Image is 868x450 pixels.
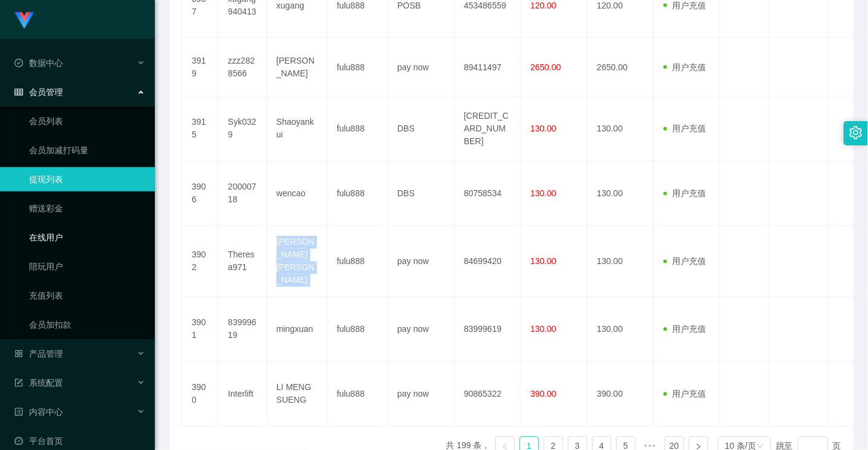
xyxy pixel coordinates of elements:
[15,88,23,96] i: 图标: table
[664,389,706,399] span: 用户充值
[454,162,521,227] td: 80758534
[327,38,388,97] td: fulu888
[530,189,556,199] span: 130.00
[530,1,556,10] span: 120.00
[587,227,654,297] td: 130.00
[29,138,145,162] a: 会员加减打码量
[454,297,521,362] td: 83999619
[15,87,63,97] span: 会员管理
[664,1,706,10] span: 用户充值
[454,227,521,297] td: 84699420
[530,124,556,134] span: 130.00
[327,162,388,227] td: fulu888
[182,362,218,427] td: 3900
[664,325,706,334] span: 用户充值
[388,162,454,227] td: DBS
[327,297,388,362] td: fulu888
[15,408,23,416] i: 图标: profile
[530,325,556,334] span: 130.00
[587,162,654,227] td: 130.00
[454,38,521,97] td: 89411497
[849,126,863,139] i: 图标: setting
[218,97,267,162] td: Syk0329
[267,162,327,227] td: wencao
[388,97,454,162] td: DBS
[15,58,63,68] span: 数据中心
[664,189,706,199] span: 用户充值
[29,196,145,220] a: 赠送彩金
[327,227,388,297] td: fulu888
[388,227,454,297] td: pay now
[327,97,388,162] td: fulu888
[587,297,654,362] td: 130.00
[664,62,706,72] span: 用户充值
[218,362,267,427] td: Interlift
[29,167,145,191] a: 提现列表
[182,97,218,162] td: 3915
[267,297,327,362] td: mingxuan
[267,227,327,297] td: [PERSON_NAME] [PERSON_NAME]
[664,257,706,266] span: 用户充值
[29,254,145,279] a: 陪玩用户
[15,378,63,388] span: 系统配置
[218,162,267,227] td: 20000718
[267,97,327,162] td: Shaoyankui
[29,225,145,250] a: 在线用户
[218,38,267,97] td: zzz2828566
[182,38,218,97] td: 3919
[327,362,388,427] td: fulu888
[530,62,561,72] span: 2650.00
[15,349,63,359] span: 产品管理
[267,38,327,97] td: [PERSON_NAME]
[388,362,454,427] td: pay now
[15,379,23,387] i: 图标: form
[182,162,218,227] td: 3906
[530,257,556,266] span: 130.00
[664,124,706,134] span: 用户充值
[587,38,654,97] td: 2650.00
[29,313,145,337] a: 会员加扣款
[29,283,145,308] a: 充值列表
[388,297,454,362] td: pay now
[182,297,218,362] td: 3901
[454,362,521,427] td: 90865322
[218,297,267,362] td: 83999619
[587,97,654,162] td: 130.00
[267,362,327,427] td: LI MENG SUENG
[388,38,454,97] td: pay now
[587,362,654,427] td: 390.00
[15,12,34,29] img: logo.9652507e.png
[182,227,218,297] td: 3902
[218,227,267,297] td: Theresa971
[15,59,23,67] i: 图标: check-circle-o
[530,389,556,399] span: 390.00
[15,407,63,417] span: 内容中心
[454,97,521,162] td: [CREDIT_CARD_NUMBER]
[29,109,145,133] a: 会员列表
[15,349,23,358] i: 图标: appstore-o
